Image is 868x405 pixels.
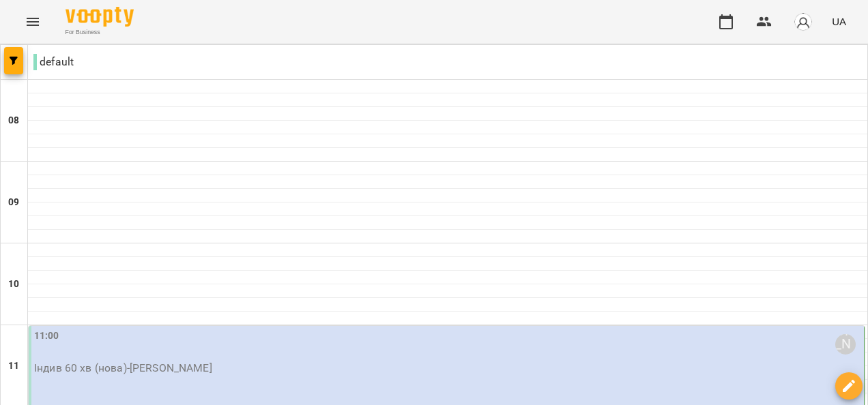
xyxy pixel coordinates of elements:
[8,359,19,374] h6: 11
[8,113,19,128] h6: 08
[16,5,49,38] button: Menu
[34,329,59,344] label: 11:00
[34,360,861,376] p: Індив 60 хв (нова) - [PERSON_NAME]
[66,7,134,27] img: Voopty Logo
[33,54,74,70] p: default
[826,9,852,34] button: UA
[8,195,19,210] h6: 09
[8,277,19,292] h6: 10
[832,14,846,29] span: UA
[794,12,813,31] img: avatar_s.png
[835,334,856,355] div: Хадіжа Зейналова
[66,28,134,37] span: For Business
